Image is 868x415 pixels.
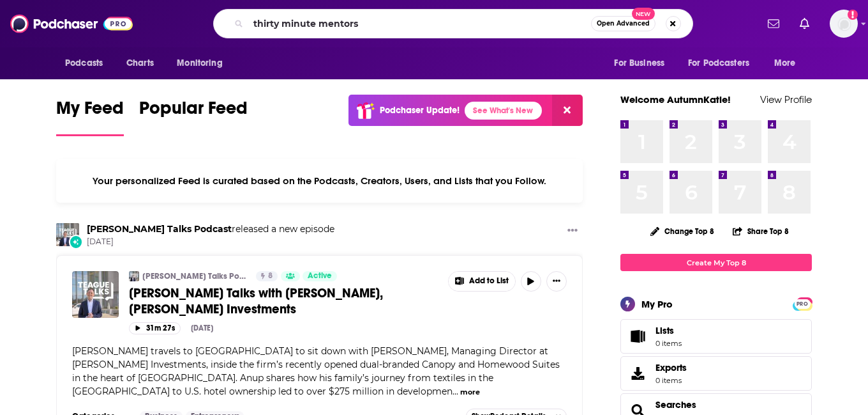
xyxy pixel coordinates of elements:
[605,51,680,75] button: open menu
[625,364,650,382] span: Exports
[449,272,515,291] button: Show More Button
[168,51,239,75] button: open menu
[620,254,812,271] a: Create My Top 8
[765,51,812,75] button: open menu
[597,20,650,27] span: Open Advanced
[65,54,103,72] span: Podcasts
[87,223,334,235] h3: released a new episode
[191,324,213,333] div: [DATE]
[460,387,480,398] button: more
[129,285,439,317] a: [PERSON_NAME] Talks with [PERSON_NAME], [PERSON_NAME] Investments
[469,276,509,286] span: Add to List
[763,13,784,35] a: Show notifications dropdown
[680,51,768,75] button: open menu
[268,270,273,283] span: 8
[256,271,278,281] a: 8
[830,10,858,38] img: User Profile
[774,54,796,72] span: More
[830,10,858,38] span: Logged in as AutumnKatie
[620,319,812,354] a: Lists
[795,299,810,309] span: PRO
[129,285,383,317] span: [PERSON_NAME] Talks with [PERSON_NAME], [PERSON_NAME] Investments
[655,339,682,348] span: 0 items
[655,362,687,373] span: Exports
[380,105,460,116] p: Podchaser Update!
[591,16,655,31] button: Open AdvancedNew
[177,54,222,72] span: Monitoring
[655,325,682,336] span: Lists
[129,322,181,334] button: 31m 27s
[614,54,664,72] span: For Business
[308,270,332,283] span: Active
[732,219,789,244] button: Share Top 8
[126,54,154,72] span: Charts
[465,102,542,120] a: See What's New
[72,271,119,318] img: Teague Talks with Anup Patel, Tara Investments
[848,10,858,20] svg: Add a profile image
[213,9,693,38] div: Search podcasts, credits, & more...
[655,399,696,411] a: Searches
[139,97,248,127] span: Popular Feed
[87,237,334,247] span: [DATE]
[655,325,674,336] span: Lists
[655,376,687,385] span: 0 items
[546,271,567,292] button: Show More Button
[632,8,655,20] span: New
[248,13,591,34] input: Search podcasts, credits, & more...
[620,356,812,391] a: Exports
[643,223,722,239] button: Change Top 8
[795,13,814,35] a: Show notifications dropdown
[625,327,650,345] span: Lists
[118,51,161,75] a: Charts
[10,12,133,36] img: Podchaser - Follow, Share and Rate Podcasts
[562,223,583,239] button: Show More Button
[303,271,337,281] a: Active
[69,235,83,249] div: New Episode
[56,223,79,246] img: Teague Talks Podcast
[56,97,124,136] a: My Feed
[760,93,812,106] a: View Profile
[830,10,858,38] button: Show profile menu
[56,51,119,75] button: open menu
[620,93,731,106] a: Welcome AutumnKatie!
[72,345,560,397] span: [PERSON_NAME] travels to [GEOGRAPHIC_DATA] to sit down with [PERSON_NAME], Managing Director at [...
[56,97,124,127] span: My Feed
[142,271,248,281] a: [PERSON_NAME] Talks Podcast
[56,159,583,203] div: Your personalized Feed is curated based on the Podcasts, Creators, Users, and Lists that you Follow.
[688,54,749,72] span: For Podcasters
[453,386,458,397] span: ...
[129,271,139,281] img: Teague Talks Podcast
[641,298,673,310] div: My Pro
[795,299,810,308] a: PRO
[87,223,232,235] a: Teague Talks Podcast
[139,97,248,136] a: Popular Feed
